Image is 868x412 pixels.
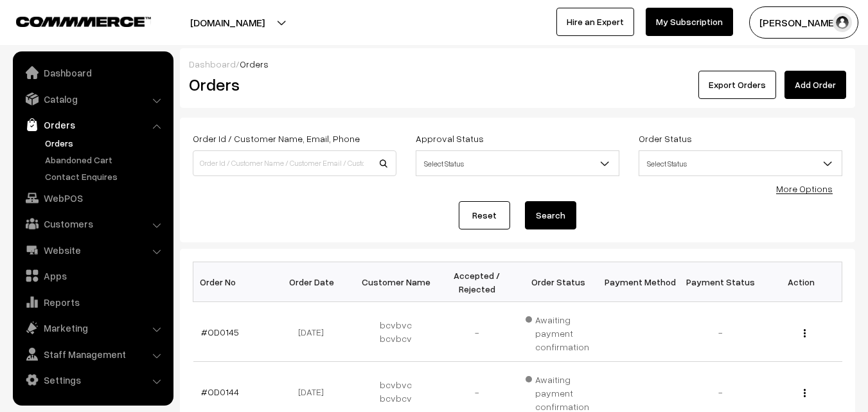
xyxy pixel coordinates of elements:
td: [DATE] [274,302,355,362]
a: Catalog [16,87,169,111]
a: Reset [459,201,510,229]
span: Select Status [639,152,842,175]
a: Dashboard [189,58,236,69]
span: Orders [240,58,269,69]
a: Hire an Expert [556,8,634,36]
button: [PERSON_NAME] [749,6,858,39]
a: #OD0145 [201,327,239,337]
a: COMMMERCE [16,13,128,28]
label: Order Status [639,132,692,145]
a: Customers [16,212,169,235]
label: Approval Status [416,132,484,145]
td: - [680,302,761,362]
button: Export Orders [698,71,776,99]
a: Orders [16,113,169,136]
a: Reports [16,291,169,314]
button: Search [525,201,576,229]
td: - [436,302,517,362]
th: Order Status [518,262,599,302]
a: Marketing [16,316,169,339]
a: Add Order [784,71,846,99]
th: Accepted / Rejected [436,262,517,302]
span: Awaiting payment confirmation [526,310,591,354]
a: More Options [776,183,833,194]
a: Settings [16,368,169,391]
img: user [833,13,852,32]
span: Select Status [416,152,619,175]
span: Select Status [639,150,842,176]
a: #OD0144 [201,386,239,397]
span: Select Status [416,150,619,176]
th: Order No [193,262,274,302]
label: Order Id / Customer Name, Email, Phone [193,132,360,145]
a: WebPOS [16,186,169,210]
input: Order Id / Customer Name / Customer Email / Customer Phone [193,150,396,176]
img: Menu [804,329,806,337]
a: Abandoned Cart [42,153,169,166]
a: Website [16,238,169,262]
th: Payment Method [599,262,680,302]
th: Customer Name [355,262,436,302]
a: Dashboard [16,61,169,84]
img: COMMMERCE [16,17,151,26]
th: Order Date [274,262,355,302]
a: My Subscription [646,8,733,36]
th: Action [761,262,842,302]
th: Payment Status [680,262,761,302]
td: bcvbvc bcvbcv [355,302,436,362]
button: [DOMAIN_NAME] [145,6,310,39]
div: / [189,57,846,71]
img: Menu [804,389,806,397]
a: Apps [16,264,169,287]
a: Orders [42,136,169,150]
a: Contact Enquires [42,170,169,183]
h2: Orders [189,75,395,94]
a: Staff Management [16,343,169,366]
